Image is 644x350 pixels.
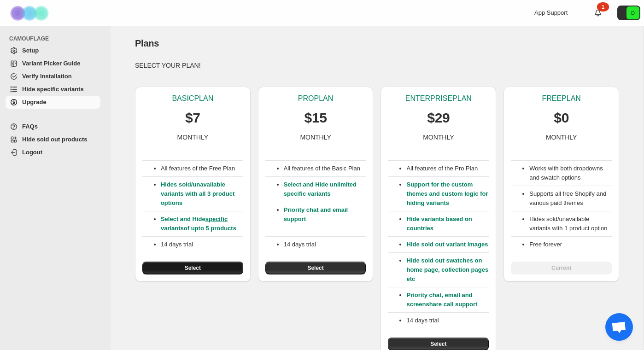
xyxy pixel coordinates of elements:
[142,262,243,274] button: Select
[529,189,612,208] li: Supports all free Shopify and various paid themes
[406,240,489,249] p: Hide sold out variant images
[529,240,612,249] li: Free forever
[6,57,100,70] a: Variant Picker Guide
[135,61,619,70] p: SELECT YOUR PLAN!
[6,120,100,133] a: FAQs
[534,9,568,16] span: App Support
[593,8,603,17] a: 1
[22,136,88,143] span: Hide sold out products
[6,133,100,146] a: Hide sold out products
[6,96,100,109] a: Upgrade
[22,86,84,93] span: Hide specific variants
[406,291,489,309] p: Priority chat, email and screenshare call support
[406,215,489,233] p: Hide variants based on countries
[542,94,580,103] p: FREE PLAN
[298,94,333,103] p: PRO PLAN
[161,215,243,233] p: Select and Hide of upto 5 products
[22,149,42,156] span: Logout
[529,164,612,182] li: Works with both dropdowns and swatch options
[185,109,200,127] p: $7
[423,133,454,142] p: MONTHLY
[605,313,633,341] div: Open chat
[6,44,100,57] a: Setup
[185,264,201,272] span: Select
[9,35,104,42] span: CAMOUFLAGE
[307,264,323,272] span: Select
[427,109,450,127] p: $29
[6,70,100,83] a: Verify Installation
[22,47,39,54] span: Setup
[626,6,639,19] span: Avatar with initials D
[172,94,213,103] p: BASIC PLAN
[177,133,208,142] p: MONTHLY
[406,316,489,325] p: 14 days trial
[284,240,366,249] p: 14 days trial
[406,180,489,208] p: Support for the custom themes and custom logic for hiding variants
[430,340,446,348] span: Select
[22,123,38,130] span: FAQs
[6,83,100,96] a: Hide specific variants
[554,109,569,127] p: $0
[529,215,612,233] li: Hides sold/unavailable variants with 1 product option
[617,6,640,20] button: Avatar with initials D
[284,180,366,198] p: Select and Hide unlimited specific variants
[546,133,577,142] p: MONTHLY
[405,94,472,103] p: ENTERPRISE PLAN
[300,133,331,142] p: MONTHLY
[597,2,609,12] div: 1
[22,99,47,105] span: Upgrade
[6,146,100,159] a: Logout
[135,38,159,48] span: Plans
[161,180,243,208] p: Hides sold/unavailable variants with all 3 product options
[406,164,489,173] p: All features of the Pro Plan
[7,0,53,26] img: Camouflage
[161,164,243,173] p: All features of the Free Plan
[161,240,243,249] p: 14 days trial
[304,109,327,127] p: $15
[284,205,366,233] p: Priority chat and email support
[406,256,489,284] p: Hide sold out swatches on home page, collection pages etc
[631,10,635,16] text: D
[22,73,72,80] span: Verify Installation
[265,262,366,274] button: Select
[284,164,366,173] p: All features of the Basic Plan
[22,60,80,67] span: Variant Picker Guide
